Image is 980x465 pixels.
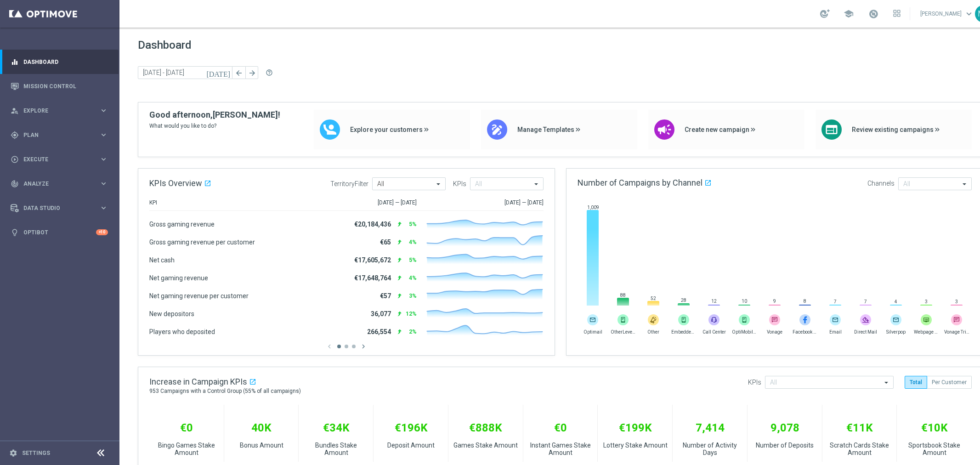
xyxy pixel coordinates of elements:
span: Explore [23,108,99,113]
a: Optibot [23,220,96,244]
div: Optibot [11,220,108,244]
span: Data Studio [23,205,99,211]
button: play_circle_outline Execute keyboard_arrow_right [10,156,108,163]
div: Plan [11,131,99,139]
a: [PERSON_NAME]keyboard_arrow_down [919,7,975,21]
div: +10 [96,229,108,235]
i: lightbulb [11,228,19,237]
i: keyboard_arrow_right [99,179,108,188]
div: Mission Control [11,74,108,98]
i: person_search [11,107,19,115]
button: track_changes Analyze keyboard_arrow_right [10,180,108,187]
span: Plan [23,132,99,138]
button: gps_fixed Plan keyboard_arrow_right [10,131,108,139]
span: school [844,9,854,19]
div: Data Studio [11,204,99,212]
span: keyboard_arrow_down [964,9,974,19]
i: play_circle_outline [11,155,19,164]
i: keyboard_arrow_right [99,130,108,139]
button: Mission Control [10,83,108,90]
i: keyboard_arrow_right [99,155,108,164]
i: keyboard_arrow_right [99,204,108,212]
i: track_changes [11,180,19,188]
button: equalizer Dashboard [10,58,108,66]
a: Settings [22,450,50,456]
i: gps_fixed [11,131,19,139]
button: lightbulb Optibot +10 [10,229,108,236]
i: equalizer [11,58,19,66]
i: keyboard_arrow_right [99,106,108,115]
button: person_search Explore keyboard_arrow_right [10,107,108,114]
span: Execute [23,157,99,162]
div: Execute [11,155,99,164]
span: Analyze [23,181,99,187]
div: Explore [11,107,99,115]
i: settings [9,449,17,457]
a: Mission Control [23,74,108,98]
a: Dashboard [23,50,108,74]
div: Dashboard [11,50,108,74]
div: Analyze [11,180,99,188]
button: Data Studio keyboard_arrow_right [10,204,108,212]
